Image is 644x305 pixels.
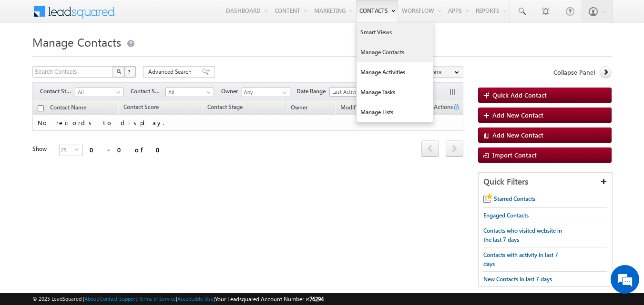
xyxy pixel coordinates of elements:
a: Contact Name [45,102,91,115]
span: Owner [291,104,307,111]
a: Manage Contacts [357,42,433,62]
span: Starred Contacts [494,195,535,202]
div: Show [32,145,51,153]
img: Search [116,69,121,74]
span: All [166,88,211,97]
button: ? [124,66,136,78]
span: Last Activity [330,88,375,96]
span: select [75,148,82,152]
a: prev [421,141,439,157]
span: Advanced Search [148,68,194,76]
span: All [75,88,121,97]
span: Contact Stage [207,103,243,110]
span: Collapse Panel [553,68,595,77]
span: Manage Contacts [32,34,121,49]
span: New Contacts in last 7 days [483,275,552,283]
span: Contacts with activity in last 7 days [483,251,558,267]
span: Actions [430,102,453,114]
span: Import Contact [492,151,537,159]
a: Manage Tasks [357,82,433,102]
a: All [75,88,123,97]
a: Manage Activities [357,62,433,82]
span: Contact Source [131,87,165,96]
span: Contact Stage [40,87,75,96]
span: prev [421,140,439,157]
span: Owner [221,87,242,96]
span: Modified On [340,104,372,111]
span: Add New Contact [492,111,543,119]
a: Acceptable Use [177,295,214,302]
span: Contacts who visited website in the last 7 days [483,227,562,243]
span: ? [128,68,132,76]
span: 25 [60,145,75,156]
a: Contact Score [119,102,164,114]
div: 0 - 0 of 0 [90,144,166,155]
span: 76294 [309,295,324,303]
div: Quick Filters [479,173,613,191]
span: next [446,140,463,157]
span: Contact Score [123,103,159,110]
a: Modified On (sorted descending) [336,102,386,114]
a: Show All Items [277,88,289,98]
a: Terms of Service [139,295,176,302]
a: Contact Stage [203,102,247,114]
span: Date Range [296,87,329,96]
input: Type to Search [242,88,290,97]
a: Last Activity [329,87,378,97]
td: No records to display. [32,115,463,131]
span: Quick Add Contact [492,91,547,99]
a: About [84,295,98,302]
a: All [165,88,214,97]
span: Add New Contact [492,131,543,139]
a: Manage Lists [357,102,433,122]
a: next [446,141,463,157]
span: Engaged Contacts [483,212,529,219]
span: Your Leadsquared Account Number is [215,295,324,303]
button: Actions [409,66,463,78]
span: © 2025 LeadSquared | | | | | [32,295,324,304]
input: Check all records [38,105,44,111]
a: Contact Support [100,295,137,302]
a: Smart Views [357,22,433,42]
